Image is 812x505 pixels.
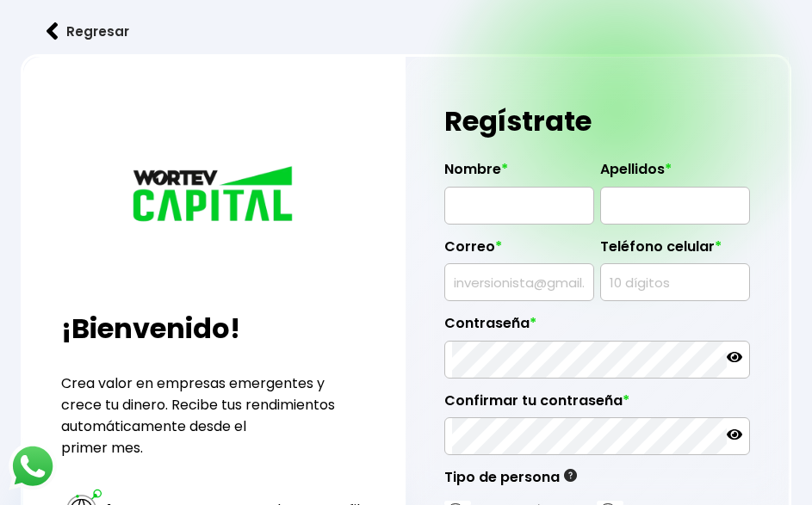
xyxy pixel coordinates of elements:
button: Regresar [21,9,155,54]
label: Teléfono celular [600,238,750,264]
p: Crea valor en empresas emergentes y crece tu dinero. Recibe tus rendimientos automáticamente desd... [61,373,367,459]
label: Contraseña [444,315,750,341]
img: gfR76cHglkPwleuBLjWdxeZVvX9Wp6JBDmjRYY8JYDQn16A2ICN00zLTgIroGa6qie5tIuWH7V3AapTKqzv+oMZsGfMUqL5JM... [564,469,577,482]
label: Nombre [444,161,594,187]
label: Apellidos [600,161,750,187]
img: flecha izquierda [46,22,59,40]
label: Tipo de persona [444,469,577,495]
h1: Regístrate [444,95,750,147]
input: inversionista@gmail.com [452,264,586,300]
label: Correo [444,238,594,264]
h2: ¡Bienvenido! [61,308,367,349]
label: Confirmar tu contraseña [444,392,750,418]
img: logos_whatsapp-icon.242b2217.svg [9,442,57,490]
img: logo_wortev_capital [128,163,301,227]
input: 10 dígitos [608,264,742,300]
a: flecha izquierdaRegresar [21,9,792,54]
